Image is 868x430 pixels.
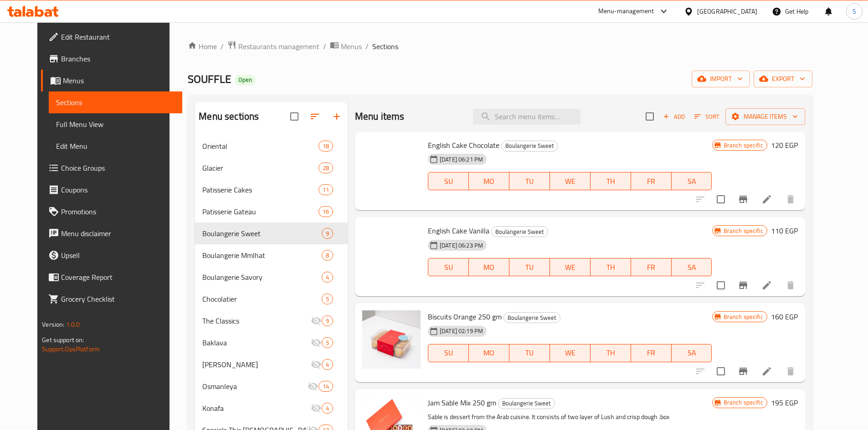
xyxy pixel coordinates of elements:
[469,258,509,276] button: MO
[195,397,348,419] div: Konafa4
[550,172,591,190] button: WE
[56,119,175,130] span: Full Menu View
[761,366,772,377] a: Edit menu item
[554,346,587,359] span: WE
[550,258,591,276] button: WE
[509,344,550,362] button: TU
[594,175,627,188] span: TH
[202,141,318,152] div: Oriental
[61,31,175,42] span: Edit Restaurant
[675,261,709,274] span: SA
[662,111,686,122] span: Add
[659,110,688,124] button: Add
[720,141,767,150] span: Branch specific
[761,73,805,85] span: export
[554,261,587,274] span: WE
[598,6,654,17] div: Menu-management
[41,223,182,244] a: Menu disclaimer
[49,113,182,135] a: Full Menu View
[473,346,506,359] span: MO
[697,6,757,16] div: [GEOGRAPHIC_DATA]
[202,359,310,370] span: [PERSON_NAME]
[711,362,730,381] span: Select to update
[694,111,719,122] span: Sort
[311,337,322,348] svg: Inactive section
[492,227,548,237] span: Boulangerie Sweet
[688,110,725,124] span: Sort items
[473,261,506,274] span: MO
[428,224,489,238] span: English Cake Vanilla
[428,411,712,423] p: Sable is dessert from the Arab cuisine. It consists of two layer of Lush and crisp dough .box
[473,109,580,125] input: search
[720,227,767,235] span: Branch specific
[319,186,333,194] span: 11
[635,175,668,188] span: FR
[202,250,321,261] span: Boulangerie Mmlhat
[195,201,348,223] div: Patisserie Gateau16
[63,75,175,86] span: Menus
[504,313,560,323] span: Boulangerie Sweet
[304,106,326,127] span: Sort sections
[322,272,333,283] div: items
[42,319,64,330] span: Version:
[61,184,175,195] span: Coupons
[61,293,175,304] span: Grocery Checklist
[469,172,509,190] button: MO
[322,273,333,282] span: 4
[235,76,256,84] span: Open
[195,157,348,179] div: Glacier28
[235,75,256,86] div: Open
[640,107,659,126] span: Select section
[780,274,801,296] button: delete
[771,139,798,152] h6: 120 EGP
[631,344,672,362] button: FR
[322,360,333,369] span: 4
[322,359,333,370] div: items
[221,41,224,52] li: /
[311,315,322,326] svg: Inactive section
[49,91,182,113] a: Sections
[195,310,348,332] div: The Classics9
[436,241,487,250] span: [DATE] 06:23 PM
[195,135,348,157] div: Oriental18
[362,310,421,369] img: Biscuits Orange 250 gm
[202,293,321,304] span: Chocolatier
[432,175,465,188] span: SU
[202,228,321,239] div: Boulangerie Sweet
[436,327,487,335] span: [DATE] 02:19 PM
[428,138,499,152] span: English Cake Chocolate
[195,332,348,354] div: Baklava5
[550,344,591,362] button: WE
[322,293,333,304] div: items
[672,172,712,190] button: SA
[202,337,310,348] span: Baklava
[202,359,310,370] div: Aish Al Saraya
[591,258,631,276] button: TH
[202,162,318,173] span: Glacier
[319,142,333,151] span: 18
[202,315,310,326] div: The Classics
[318,141,333,152] div: items
[491,226,548,237] div: Boulangerie Sweet
[238,41,319,52] span: Restaurants management
[202,272,321,283] div: Boulangerie Savory
[195,354,348,375] div: [PERSON_NAME]4
[227,40,319,52] a: Restaurants management
[41,70,182,91] a: Menus
[322,315,333,326] div: items
[41,48,182,70] a: Branches
[771,310,798,323] h6: 160 EGP
[56,97,175,108] span: Sections
[202,206,318,217] span: Patisserie Gateau
[322,317,333,325] span: 9
[711,190,730,209] span: Select to update
[61,53,175,64] span: Branches
[285,107,304,126] span: Select all sections
[42,343,100,355] a: Support.OpsPlatform
[754,71,812,87] button: export
[195,288,348,310] div: Chocolatier5
[428,172,469,190] button: SU
[195,266,348,288] div: Boulangerie Savory4
[202,403,310,414] div: Konafa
